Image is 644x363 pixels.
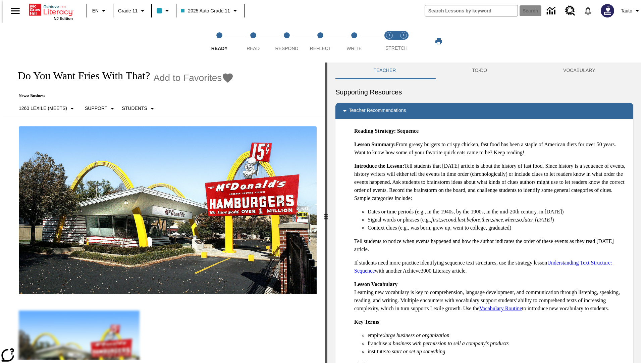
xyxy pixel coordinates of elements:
span: Tauto [621,7,632,14]
a: Notifications [579,2,597,19]
p: Teacher Recommendations [349,107,406,115]
div: activity [327,63,641,363]
em: then [481,217,491,223]
p: Tell students that [DATE] article is about the history of fast food. Since history is a sequence ... [354,162,628,202]
button: Class color is light blue. Change class color [154,5,174,17]
span: 2025 Auto Grade 11 [181,7,230,14]
button: Reflect step 4 of 5 [301,23,340,60]
em: last [458,217,465,223]
em: large business or organization [384,332,449,338]
a: Understanding Text Structure: Sequence [354,260,612,274]
li: Dates or time periods (e.g., in the 1940s, by the 1900s, in the mid-20th century, in [DATE]) [368,208,628,216]
em: so [517,217,522,223]
span: Write [346,46,362,51]
p: Learning new vocabulary is key to comprehension, language development, and communication through ... [354,280,628,313]
em: a business with permission to sell a company's products [389,340,509,346]
button: VOCABULARY [525,63,633,79]
p: 1260 Lexile (Meets) [19,105,67,112]
img: One of the first McDonald's stores, with the iconic red sign and golden arches. [19,126,317,294]
div: Home [29,2,73,21]
button: Teacher [335,63,434,79]
strong: Reading Strategy: [354,128,396,134]
span: Ready [211,46,228,51]
button: Read step 2 of 5 [233,23,272,60]
p: Support [85,105,107,112]
text: 1 [388,34,390,37]
button: Grade: Grade 11, Select a grade [115,5,149,17]
p: If students need more practice identifying sequence text structures, use the strategy lesson with... [354,259,628,275]
a: Resource Center, Will open in new tab [561,2,579,20]
button: Respond step 3 of 5 [267,23,306,60]
a: Vocabulary Routine [479,306,522,311]
strong: Key Terms [354,319,379,325]
p: Students [122,105,147,112]
span: Add to Favorites [153,73,222,83]
button: Ready step 1 of 5 [200,23,239,60]
button: Profile/Settings [618,5,644,17]
button: Add to Favorites - Do You Want Fries With That? [153,72,234,84]
li: institute: [368,348,628,356]
em: later [523,217,533,223]
span: STRETCH [385,45,408,51]
span: EN [92,7,99,14]
button: Print [428,35,449,47]
strong: Sequence [397,128,419,134]
div: Press Enter or Spacebar and then press right and left arrow keys to move the slider [325,63,327,363]
input: search field [425,5,518,16]
p: News: Business [11,93,234,98]
a: Data Center [543,2,561,20]
img: Avatar [601,4,614,17]
div: reading [3,63,325,360]
span: Reflect [310,46,331,51]
em: to start or set up something [386,349,445,354]
button: Open side menu [5,1,25,21]
button: Class: 2025 Auto Grade 11, Select your class [178,5,241,17]
span: Respond [275,46,298,51]
button: Stretch Respond step 2 of 2 [394,23,413,60]
h6: Supporting Resources [335,87,633,97]
h1: Do You Want Fries With That? [11,70,150,82]
p: From greasy burgers to crispy chicken, fast food has been a staple of American diets for over 50 ... [354,140,628,157]
strong: Lesson Summary: [354,142,396,147]
em: [DATE] [535,217,552,223]
span: Grade 11 [118,7,138,14]
button: Scaffolds, Support [82,103,119,115]
text: 2 [402,34,404,37]
div: Instructional Panel Tabs [335,63,633,79]
em: first [431,217,440,223]
div: Teacher Recommendations [335,103,633,119]
p: Tell students to notice when events happened and how the author indicates the order of these even... [354,237,628,253]
em: before [467,217,480,223]
li: empire: [368,331,628,339]
span: NJ Edition [54,16,73,21]
button: Write step 5 of 5 [335,23,374,60]
button: Select Student [119,103,159,115]
button: TO-DO [434,63,525,79]
button: Select Lexile, 1260 Lexile (Meets) [16,103,79,115]
span: Read [247,46,260,51]
li: franchise: [368,339,628,348]
strong: Introduce the Lesson: [354,163,404,169]
em: when [504,217,516,223]
li: Signal words or phrases (e.g., , , , , , , , , , ) [368,216,628,224]
em: since [492,217,503,223]
button: Stretch Read step 1 of 2 [380,23,399,60]
button: Select a new avatar [597,2,618,19]
li: Context clues (e.g., was born, grew up, went to college, graduated) [368,224,628,232]
button: Language: EN, Select a language [89,5,111,17]
em: second [441,217,456,223]
strong: Lesson Vocabulary [354,281,397,287]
